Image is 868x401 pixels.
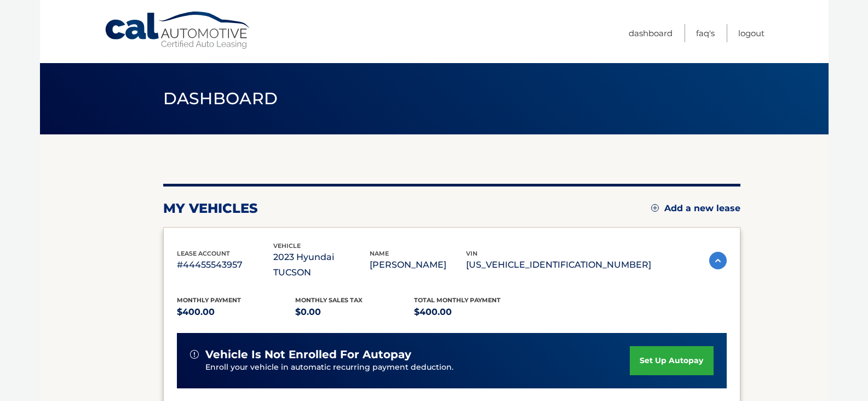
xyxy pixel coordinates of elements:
[273,250,370,280] p: 2023 Hyundai TUCSON
[273,242,301,250] span: vehicle
[651,204,659,212] img: add.svg
[651,203,740,214] a: Add a new lease
[205,362,630,374] p: Enroll your vehicle in automatic recurring payment deduction.
[696,24,715,42] a: FAQ's
[163,200,258,217] h2: my vehicles
[205,348,411,362] span: vehicle is not enrolled for autopay
[295,304,414,320] p: $0.00
[466,257,651,273] p: [US_VEHICLE_IDENTIFICATION_NUMBER]
[414,296,501,304] span: Total Monthly Payment
[629,24,672,42] a: Dashboard
[709,252,727,269] img: accordion-active.svg
[414,304,533,320] p: $400.00
[177,296,241,304] span: Monthly Payment
[466,250,478,257] span: vin
[295,296,363,304] span: Monthly sales Tax
[190,350,199,359] img: alert-white.svg
[104,11,252,50] a: Cal Automotive
[630,346,713,375] a: set up autopay
[370,250,389,257] span: name
[370,257,466,273] p: [PERSON_NAME]
[738,24,764,42] a: Logout
[177,304,296,320] p: $400.00
[163,88,278,109] span: Dashboard
[177,257,273,273] p: #44455543957
[177,250,230,257] span: lease account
